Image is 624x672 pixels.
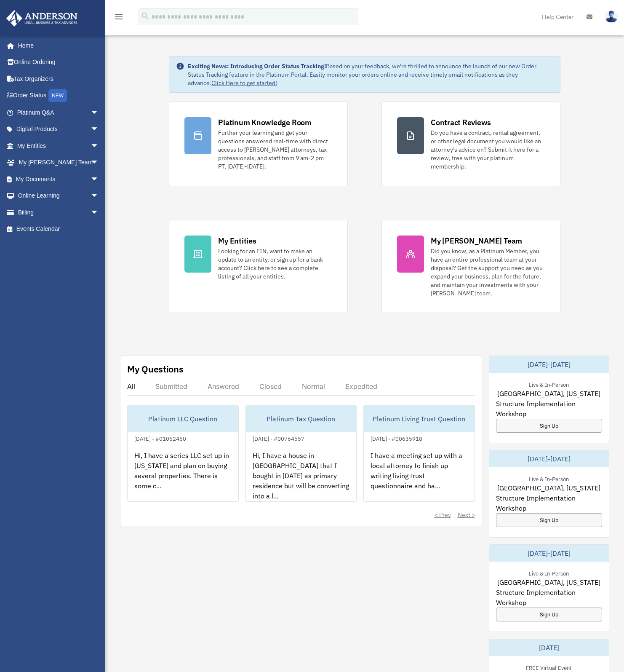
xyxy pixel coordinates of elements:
[218,236,256,246] div: My Entities
[496,513,603,527] a: Sign Up
[246,434,311,442] div: [DATE] - #00764557
[489,639,609,656] div: [DATE]
[364,405,475,432] div: Platinum Living Trust Question
[363,405,475,502] a: Platinum Living Trust Question[DATE] - #00635918I have a meeting set up with a local attorney to ...
[364,444,475,509] div: I have a meeting set up with a local attorney to finish up writing living trust questionnaire and...
[489,450,609,467] div: [DATE]-[DATE]
[522,568,576,577] div: Live & In-Person
[364,434,429,442] div: [DATE] - #00635918
[6,187,112,204] a: Online Learningarrow_drop_down
[6,37,107,54] a: Home
[91,121,107,138] span: arrow_drop_down
[496,587,603,608] span: Structure Implementation Workshop
[6,121,112,138] a: Digital Productsarrow_drop_down
[4,10,80,27] img: Anderson Advisors Platinum Portal
[155,382,187,391] div: Submitted
[259,382,282,391] div: Closed
[6,221,112,238] a: Events Calendar
[496,493,603,513] span: Structure Implementation Workshop
[489,545,609,562] div: [DATE]-[DATE]
[246,444,357,509] div: Hi, I have a house in [GEOGRAPHIC_DATA] that I bought in [DATE] as primary residence but will be ...
[128,434,193,442] div: [DATE] - #01062460
[496,608,603,621] a: Sign Up
[127,363,184,375] div: My Questions
[91,137,107,155] span: arrow_drop_down
[188,62,326,70] strong: Exciting News: Introducing Order Status Tracking!
[245,405,357,502] a: Platinum Tax Question[DATE] - #00764557Hi, I have a house in [GEOGRAPHIC_DATA] that I bought in [...
[211,79,277,87] a: Click Here to get started!
[91,104,107,121] span: arrow_drop_down
[127,382,135,391] div: All
[431,129,545,171] div: Do you have a contract, rental agreement, or other legal document you would like an attorney's ad...
[605,11,618,23] img: User Pic
[218,129,332,171] div: Further your learning and get your questions answered real-time with direct access to [PERSON_NAM...
[522,474,576,483] div: Live & In-Person
[497,577,600,587] span: [GEOGRAPHIC_DATA], [US_STATE]
[208,382,239,391] div: Answered
[345,382,377,391] div: Expedited
[6,54,112,71] a: Online Ordering
[91,154,107,171] span: arrow_drop_down
[169,102,348,186] a: Platinum Knowledge Room Further your learning and get your questions answered real-time with dire...
[381,102,560,186] a: Contract Reviews Do you have a contract, rental agreement, or other legal document you would like...
[431,236,522,246] div: My [PERSON_NAME] Team
[128,444,238,509] div: Hi, I have a series LLC set up in [US_STATE] and plan on buying several properties. There is some...
[169,220,348,313] a: My Entities Looking for an EIN, want to make an update to an entity, or sign up for a bank accoun...
[381,220,560,313] a: My [PERSON_NAME] Team Did you know, as a Platinum Member, you have an entire professional team at...
[91,187,107,205] span: arrow_drop_down
[6,204,112,221] a: Billingarrow_drop_down
[519,663,579,672] div: FREE Virtual Event
[6,70,112,87] a: Tax Organizers
[497,388,600,399] span: [GEOGRAPHIC_DATA], [US_STATE]
[114,12,124,22] i: menu
[218,247,332,281] div: Looking for an EIN, want to make an update to an entity, or sign up for a bank account? Click her...
[114,15,124,22] a: menu
[91,171,107,188] span: arrow_drop_down
[218,117,312,128] div: Platinum Knowledge Room
[127,405,239,502] a: Platinum LLC Question[DATE] - #01062460Hi, I have a series LLC set up in [US_STATE] and plan on b...
[302,382,325,391] div: Normal
[497,483,600,493] span: [GEOGRAPHIC_DATA], [US_STATE]
[496,419,603,433] a: Sign Up
[188,62,553,87] div: Based on your feedback, we're thrilled to announce the launch of our new Order Status Tracking fe...
[431,117,491,128] div: Contract Reviews
[128,405,238,432] div: Platinum LLC Question
[522,380,576,388] div: Live & In-Person
[141,11,150,21] i: search
[6,87,112,104] a: Order StatusNEW
[48,89,67,102] div: NEW
[91,204,107,221] span: arrow_drop_down
[496,399,603,419] span: Structure Implementation Workshop
[6,137,112,154] a: My Entitiesarrow_drop_down
[6,154,112,171] a: My [PERSON_NAME] Teamarrow_drop_down
[6,104,112,121] a: Platinum Q&Aarrow_drop_down
[6,171,112,187] a: My Documentsarrow_drop_down
[431,247,545,297] div: Did you know, as a Platinum Member, you have an entire professional team at your disposal? Get th...
[246,405,357,432] div: Platinum Tax Question
[489,356,609,373] div: [DATE]-[DATE]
